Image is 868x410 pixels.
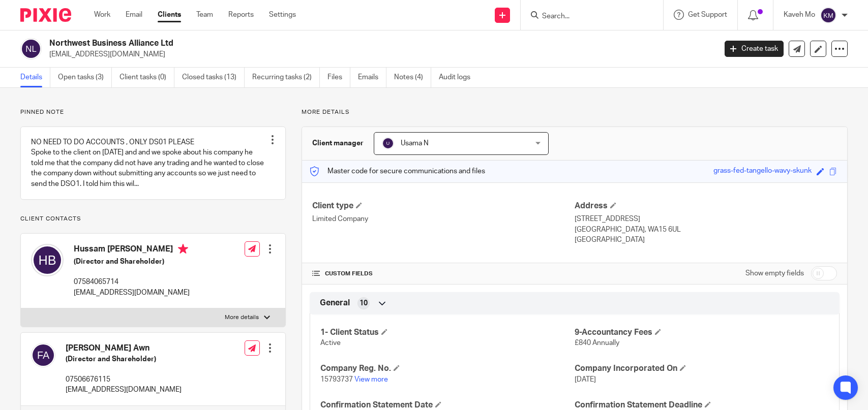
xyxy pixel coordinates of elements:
a: Notes (4) [394,68,431,87]
img: svg%3E [31,343,55,367]
a: Email [126,10,142,20]
p: Client contacts [20,215,286,223]
div: grass-fed-tangello-wavy-skunk [713,166,812,177]
span: Usama N [401,140,429,147]
p: [GEOGRAPHIC_DATA] [575,235,837,245]
input: Search [541,12,633,21]
a: Open tasks (3) [58,68,112,87]
img: svg%3E [820,7,836,23]
h4: 1- Client Status [320,327,575,338]
h5: (Director and Shareholder) [66,354,182,364]
a: Clients [158,10,181,20]
p: Master code for secure communications and files [310,166,485,176]
a: Work [94,10,110,20]
h4: Address [575,201,837,211]
p: Pinned note [20,108,286,116]
h3: Client manager [312,138,364,148]
i: Primary [178,244,188,254]
p: Limited Company [312,214,575,224]
h4: Hussam [PERSON_NAME] [74,244,190,257]
img: Pixie [20,8,71,22]
span: 15793737 [320,376,353,383]
p: More details [302,108,848,116]
a: Closed tasks (13) [182,68,245,87]
h4: 9-Accountancy Fees [575,327,829,338]
label: Show empty fields [745,268,804,278]
img: svg%3E [20,38,42,59]
span: General [320,298,350,308]
a: View more [354,376,388,383]
h4: Company Reg. No. [320,363,575,374]
p: Kaveh Mo [784,10,815,20]
p: [EMAIL_ADDRESS][DOMAIN_NAME] [49,49,709,59]
p: [STREET_ADDRESS] [575,214,837,224]
p: 07506676115 [66,374,182,385]
a: Reports [228,10,254,20]
h4: [PERSON_NAME] Awn [66,343,182,354]
span: Active [320,339,341,346]
a: Details [20,68,50,87]
p: [EMAIL_ADDRESS][DOMAIN_NAME] [66,385,182,395]
a: Client tasks (0) [119,68,174,87]
span: 10 [360,298,368,308]
h4: Client type [312,201,575,211]
a: Recurring tasks (2) [252,68,320,87]
a: Create task [725,41,784,57]
p: [GEOGRAPHIC_DATA], WA15 6UL [575,225,837,235]
a: Audit logs [439,68,478,87]
span: £840 Annually [575,339,619,346]
span: [DATE] [575,376,596,383]
p: More details [225,313,259,322]
img: svg%3E [382,137,394,149]
span: Get Support [688,11,727,18]
a: Team [196,10,213,20]
p: [EMAIL_ADDRESS][DOMAIN_NAME] [74,288,190,298]
p: 07584065714 [74,277,190,287]
a: Emails [358,68,386,87]
h4: Company Incorporated On [575,363,829,374]
a: Files [327,68,350,87]
a: Settings [269,10,296,20]
h2: Northwest Business Alliance Ltd [49,38,577,49]
h5: (Director and Shareholder) [74,257,190,267]
h4: CUSTOM FIELDS [312,270,575,278]
img: svg%3E [31,244,64,276]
